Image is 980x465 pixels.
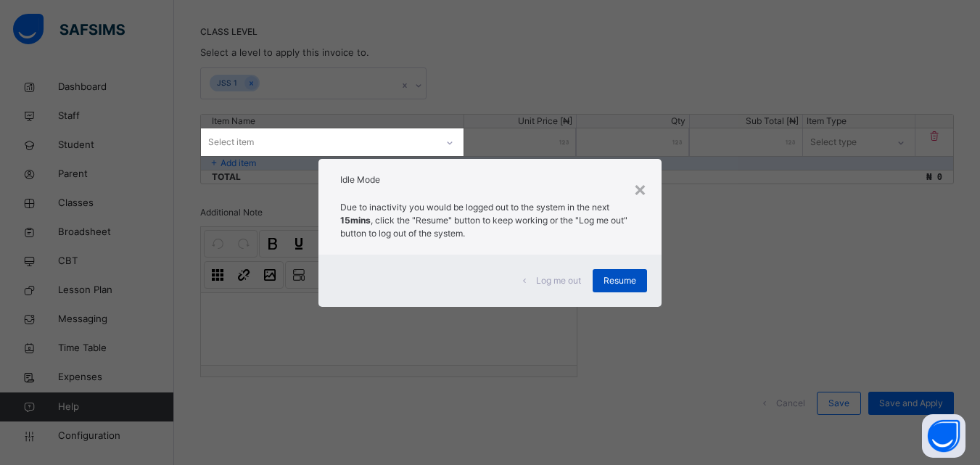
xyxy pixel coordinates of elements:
strong: 15mins [340,215,371,226]
button: Open asap [922,414,965,458]
span: Log me out [536,274,581,287]
span: Resume [604,274,636,287]
div: × [633,173,647,204]
h2: Idle Mode [340,173,640,186]
div: Select item [208,128,254,156]
p: Due to inactivity you would be logged out to the system in the next , click the "Resume" button t... [340,201,640,240]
